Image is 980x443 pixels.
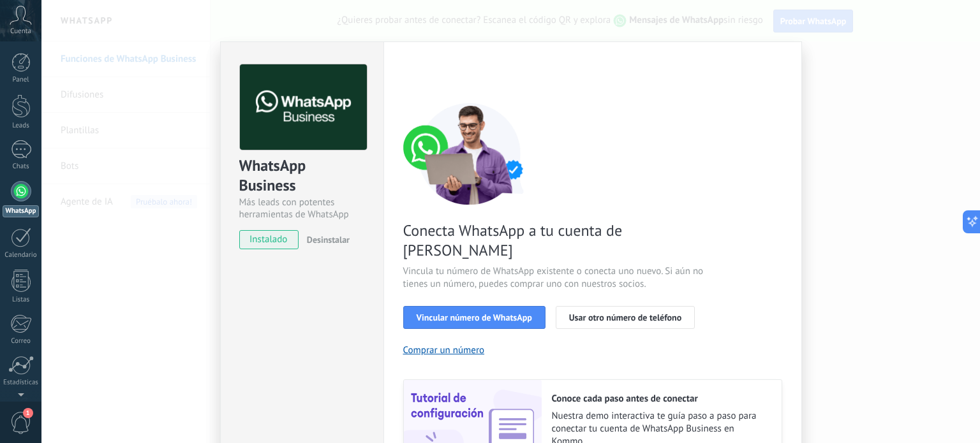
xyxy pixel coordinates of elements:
div: Correo [3,337,40,345]
button: Vincular número de WhatsApp [403,306,546,329]
span: Vincular número de WhatsApp [417,313,532,322]
img: logo_main.png [240,64,367,150]
div: Panel [3,76,40,84]
button: Comprar un número [403,344,485,356]
div: Listas [3,296,40,304]
span: Desinstalar [307,234,350,245]
span: Usar otro número de teléfono [569,313,681,322]
button: Desinstalar [302,230,350,249]
span: Vincula tu número de WhatsApp existente o conecta uno nuevo. Si aún no tienes un número, puedes c... [403,265,707,291]
img: connect number [403,103,537,205]
span: Cuenta [10,27,31,36]
div: Calendario [3,251,40,259]
span: instalado [240,230,298,249]
div: Leads [3,122,40,130]
span: 1 [23,408,33,418]
button: Usar otro número de teléfono [556,306,695,329]
div: Estadísticas [3,379,40,387]
div: WhatsApp Business [239,156,365,196]
span: Conecta WhatsApp a tu cuenta de [PERSON_NAME] [403,221,707,260]
div: Chats [3,163,40,171]
div: Más leads con potentes herramientas de WhatsApp [239,196,365,221]
h2: Conoce cada paso antes de conectar [552,393,769,405]
div: WhatsApp [3,205,39,217]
